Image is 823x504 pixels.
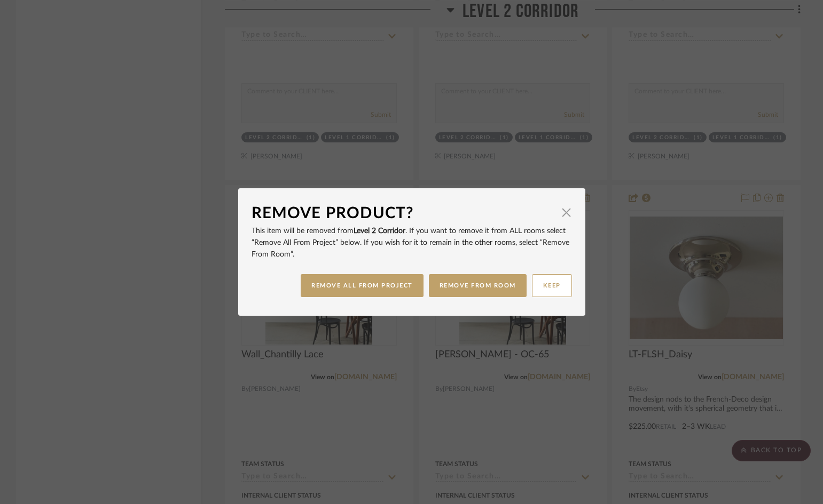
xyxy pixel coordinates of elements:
dialog-header: Remove Product? [252,202,572,225]
span: Level 2 Corridor [354,227,405,235]
button: REMOVE ALL FROM PROJECT [301,274,424,297]
button: REMOVE FROM ROOM [429,274,527,297]
button: KEEP [532,274,572,297]
button: Close [556,202,577,223]
div: Remove Product? [252,202,556,225]
p: This item will be removed from . If you want to remove it from ALL rooms select “Remove All From ... [252,225,572,260]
